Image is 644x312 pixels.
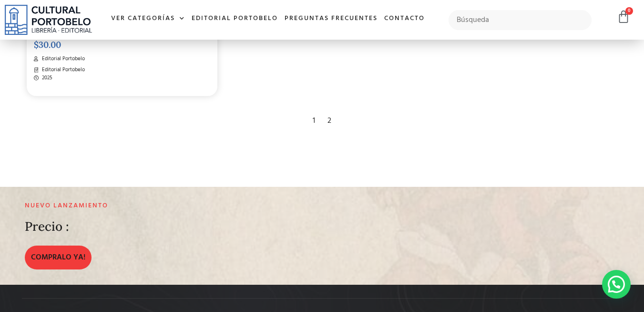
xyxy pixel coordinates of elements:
span: Editorial Portobelo [40,66,85,74]
div: 2 [323,110,336,131]
span: COMPRALO YA! [31,252,85,263]
span: 2025 [40,74,52,82]
div: Contactar por WhatsApp [602,270,631,299]
div: 1 [308,110,320,131]
span: Editorial Portobelo [40,55,85,63]
a: Preguntas frecuentes [281,9,381,29]
a: Ver Categorías [108,9,188,29]
a: Contacto [381,9,428,29]
bdi: 30.00 [34,39,61,50]
input: Búsqueda [449,10,592,30]
h2: Precio : [25,220,69,234]
a: Editorial Portobelo [188,9,281,29]
span: $ [34,39,39,50]
a: COMPRALO YA! [25,246,92,269]
span: 0 [625,7,633,15]
a: 0 [617,10,630,24]
h2: Nuevo lanzamiento [25,202,421,210]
